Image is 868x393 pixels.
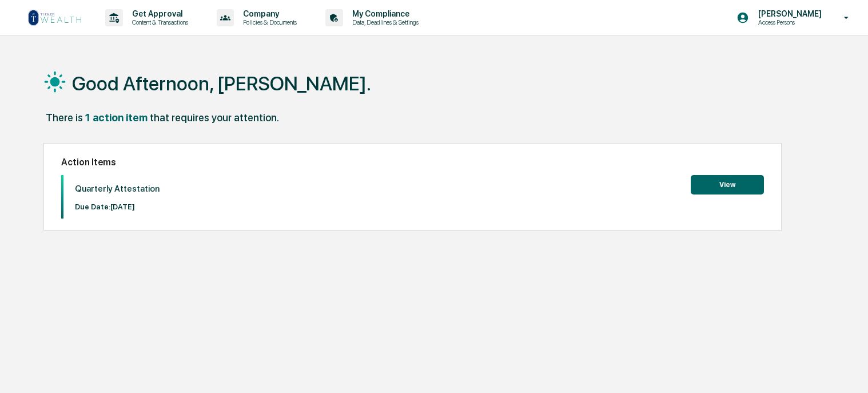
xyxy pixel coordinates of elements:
[234,9,302,18] p: Company
[123,18,194,26] p: Content & Transactions
[27,9,82,27] img: logo
[46,112,83,124] div: There is
[691,178,764,189] a: View
[234,18,302,26] p: Policies & Documents
[691,175,764,194] button: View
[123,9,194,18] p: Get Approval
[85,112,148,124] div: 1 action item
[61,157,765,168] h2: Action Items
[75,203,160,211] p: Due Date: [DATE]
[75,184,160,194] p: Quarterly Attestation
[150,112,279,124] div: that requires your attention.
[343,9,424,18] p: My Compliance
[749,9,827,18] p: [PERSON_NAME]
[72,72,371,95] h1: Good Afternoon, [PERSON_NAME].
[343,18,424,26] p: Data, Deadlines & Settings
[749,18,827,26] p: Access Persons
